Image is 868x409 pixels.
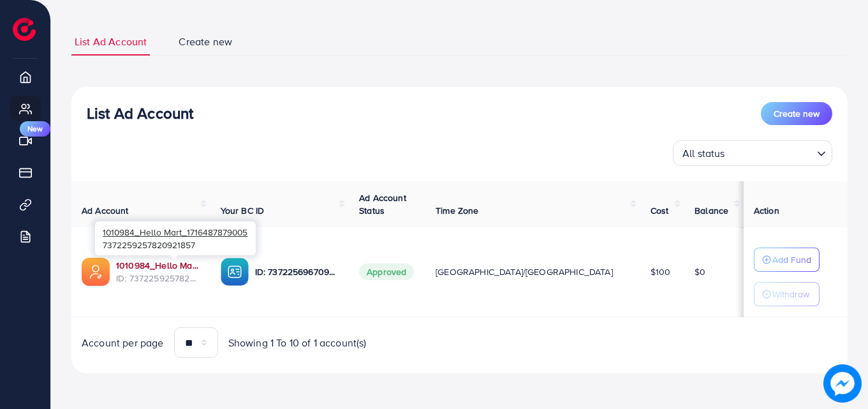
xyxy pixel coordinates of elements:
span: New [20,121,50,137]
p: Withdraw [772,286,809,302]
span: Balance [695,204,728,217]
img: ic-ads-acc.e4c84228.svg [82,258,110,286]
h3: List Ad Account [87,104,193,123]
span: All status [680,144,728,163]
span: [GEOGRAPHIC_DATA]/[GEOGRAPHIC_DATA] [436,265,613,278]
span: Action [754,204,779,217]
img: logo [13,18,36,41]
span: Ad Account [82,204,129,217]
span: $0 [695,265,705,278]
span: Your BC ID [221,204,265,217]
span: Time Zone [436,204,478,217]
a: 1010984_Hello Mart_1716487879005 [116,259,200,272]
span: $100 [651,265,671,278]
img: ic-ba-acc.ded83a64.svg [221,258,249,286]
span: Account per page [82,336,164,350]
span: 1010984_Hello Mart_1716487879005 [103,226,247,238]
button: Add Fund [754,248,820,272]
button: Withdraw [754,282,820,306]
input: Search for option [729,142,812,163]
img: image [823,364,862,403]
p: ID: 7372256967093698561 [255,264,339,279]
span: ID: 7372259257820921857 [116,272,200,285]
span: List Ad Account [75,34,147,49]
div: 7372259257820921857 [95,221,256,255]
span: Cost [651,204,669,217]
span: Create new [179,34,232,49]
button: Create new [761,102,832,125]
p: Add Fund [772,252,811,267]
span: Showing 1 To 10 of 1 account(s) [228,336,367,350]
div: Search for option [673,140,832,166]
span: Approved [359,264,414,280]
a: New [10,128,41,153]
span: Create new [774,107,820,120]
span: Ad Account Status [359,191,406,217]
